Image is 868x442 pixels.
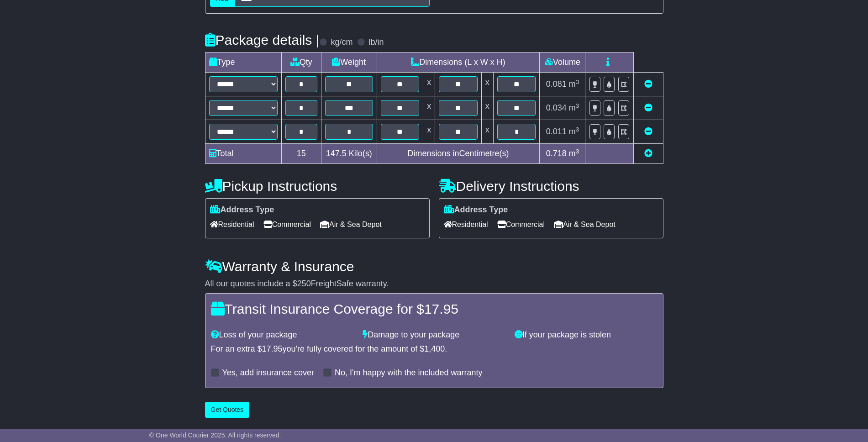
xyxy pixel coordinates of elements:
[102,54,151,60] div: Keywords by Traffic
[540,53,585,73] td: Volume
[211,301,658,316] h4: Transit Insurance Coverage for $
[326,149,347,158] span: 147.5
[320,217,382,232] span: Air & Sea Depot
[546,103,567,112] span: 0.034
[335,368,483,378] label: No, I'm happy with the included warranty
[444,205,508,215] label: Address Type
[644,103,652,112] a: Remove this item
[554,217,615,232] span: Air & Sea Depot
[331,37,352,47] label: kg/cm
[281,144,321,164] td: 15
[569,79,579,89] span: m
[26,53,34,60] img: tab_domain_overview_orange.svg
[424,301,458,316] span: 17.95
[358,330,510,340] div: Damage to your package
[263,217,311,232] span: Commercial
[439,179,663,194] h4: Delivery Instructions
[15,15,22,22] img: logo_orange.svg
[481,96,493,120] td: x
[576,126,579,133] sup: 3
[92,53,100,60] img: tab_keywords_by_traffic_grey.svg
[644,127,652,136] a: Remove this item
[24,24,100,31] div: Domain: [DOMAIN_NAME]
[546,149,567,158] span: 0.718
[546,79,567,89] span: 0.081
[205,179,430,194] h4: Pickup Instructions
[210,205,274,215] label: Address Type
[423,96,435,120] td: x
[569,149,579,158] span: m
[497,217,545,232] span: Commercial
[424,344,445,353] span: 1,400
[205,259,663,274] h4: Warranty & Insurance
[15,24,22,31] img: website_grey.svg
[546,127,567,136] span: 0.011
[569,127,579,136] span: m
[205,402,250,418] button: Get Quotes
[481,120,493,144] td: x
[423,120,435,144] td: x
[510,330,662,340] div: If your package is stolen
[281,53,321,73] td: Qty
[377,144,540,164] td: Dimensions in Centimetre(s)
[576,102,579,109] sup: 3
[297,279,311,288] span: 250
[205,279,663,289] div: All our quotes include a $ FreightSafe warranty.
[37,54,82,60] div: Domain Overview
[205,32,320,47] h4: Package details |
[211,344,658,354] div: For an extra $ you're fully covered for the amount of $ .
[205,144,281,164] td: Total
[377,53,540,73] td: Dimensions (L x W x H)
[644,79,652,89] a: Remove this item
[206,330,358,340] div: Loss of your package
[26,15,45,22] div: v 4.0.24
[262,344,283,353] span: 17.95
[444,217,488,232] span: Residential
[321,144,377,164] td: Kilo(s)
[321,53,377,73] td: Weight
[205,53,281,73] td: Type
[423,73,435,96] td: x
[210,217,254,232] span: Residential
[368,37,384,47] label: lb/in
[222,368,314,378] label: Yes, add insurance cover
[149,431,281,439] span: © One World Courier 2025. All rights reserved.
[576,79,579,85] sup: 3
[644,149,652,158] a: Add new item
[569,103,579,112] span: m
[576,148,579,155] sup: 3
[481,73,493,96] td: x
